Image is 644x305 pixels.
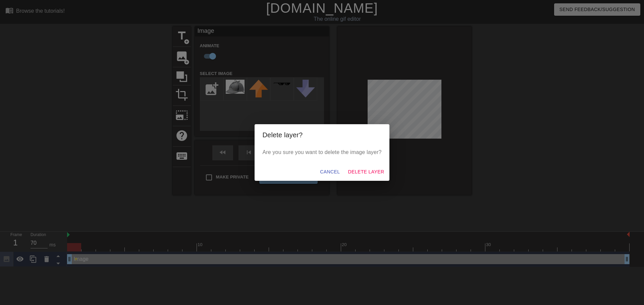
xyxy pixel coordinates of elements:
span: Delete Layer [348,168,384,176]
button: Delete Layer [345,166,387,178]
span: Cancel [320,168,340,176]
p: Are you sure you want to delete the image layer? [263,148,382,156]
h2: Delete layer? [263,130,382,140]
button: Cancel [317,166,342,178]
